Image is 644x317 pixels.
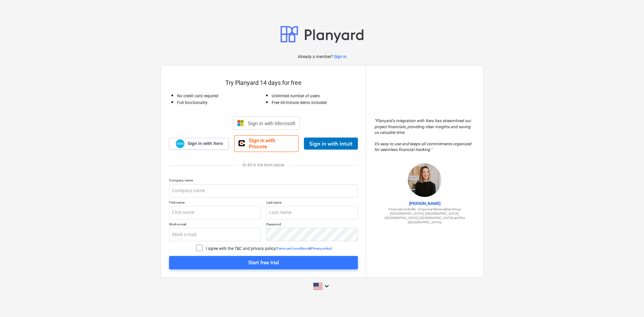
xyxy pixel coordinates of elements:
[169,222,261,228] p: Work e-mail
[249,138,294,150] span: Sign in with Procore
[277,247,309,250] a: Terms and conditions
[169,138,229,150] a: Sign in with Xero
[206,246,276,252] p: I agree with the T&C and privacy policy
[298,54,334,60] p: Already a member?
[169,256,358,269] button: Start free trial
[234,135,299,152] a: Sign in with Procore
[311,247,331,250] a: Privacy policy
[237,120,244,126] img: Microsoft logo
[169,178,358,184] p: Company name
[248,258,279,267] div: Start free trial
[374,118,475,153] p: " Planyard's integration with Xero has streamlined our project financials, providing clear insigh...
[374,201,475,207] p: [PERSON_NAME]
[408,163,441,197] img: Sharon Brown
[176,139,184,148] img: Xero logo
[169,163,358,167] div: Or fill in the form below
[169,79,358,87] p: Try Planyard 14 days for free
[334,54,346,60] a: Sign in
[323,282,331,290] i: keyboard_arrow_down
[177,100,264,106] p: Full functionality
[374,207,475,211] p: Financial controller - Empower Renewables Group
[272,93,358,99] p: Unlimited number of users
[266,200,358,206] p: Last name
[177,93,264,99] p: No credit card required
[248,120,296,126] span: Sign in with Microsoft
[187,141,223,147] span: Sign in with Xero
[276,246,332,251] p: ( & )
[374,211,475,225] p: [GEOGRAPHIC_DATA], [GEOGRAPHIC_DATA], [GEOGRAPHIC_DATA], [GEOGRAPHIC_DATA] and the [GEOGRAPHIC_DATA]
[169,200,261,206] p: First name
[169,206,261,219] input: First name
[266,222,358,228] p: Password
[272,100,358,106] p: Free 60-minute demo included
[169,228,261,241] input: Work e-mail
[169,184,358,198] input: Company name
[266,206,358,219] input: Last name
